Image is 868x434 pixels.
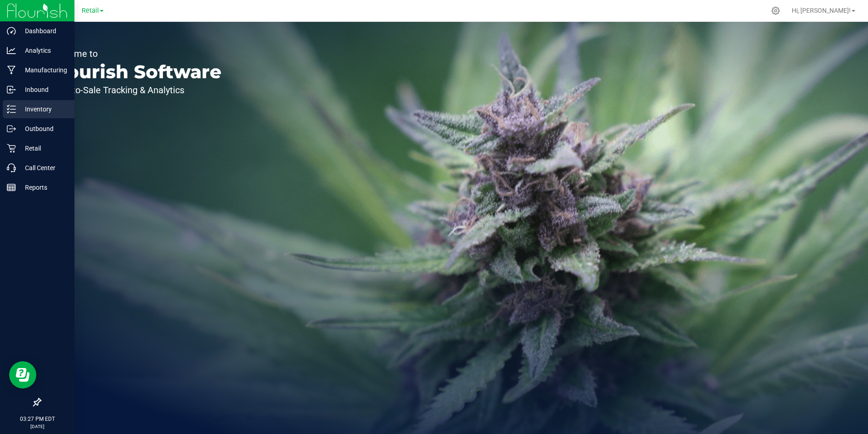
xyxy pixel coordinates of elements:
[16,162,70,173] p: Call Center
[7,124,16,133] inline-svg: Outbound
[16,84,70,95] p: Inbound
[7,144,16,153] inline-svg: Retail
[7,26,16,35] inline-svg: Dashboard
[770,6,781,15] div: Manage settings
[7,46,16,55] inline-svg: Analytics
[16,65,70,76] p: Manufacturing
[7,163,16,172] inline-svg: Call Center
[7,105,16,114] inline-svg: Inventory
[16,45,70,56] p: Analytics
[16,182,70,193] p: Reports
[792,7,851,14] span: Hi, [PERSON_NAME]!
[16,123,70,134] p: Outbound
[4,415,70,423] p: 03:27 PM EDT
[16,143,70,154] p: Retail
[7,183,16,192] inline-svg: Reports
[82,7,99,15] span: Retail
[4,423,70,430] p: [DATE]
[16,104,70,115] p: Inventory
[16,25,70,36] p: Dashboard
[7,85,16,94] inline-svg: Inbound
[49,49,222,58] p: Welcome to
[49,63,222,81] p: Flourish Software
[49,86,222,95] p: Seed-to-Sale Tracking & Analytics
[9,361,36,389] iframe: Resource center
[7,66,16,75] inline-svg: Manufacturing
